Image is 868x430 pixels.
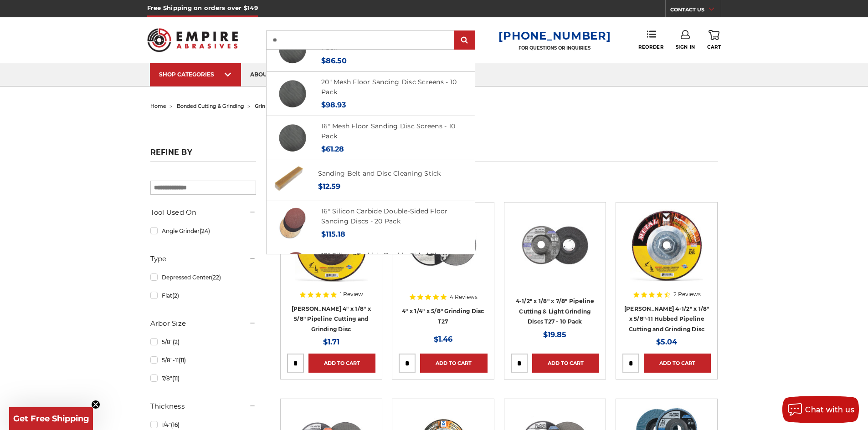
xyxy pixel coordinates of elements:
[277,252,308,283] img: Silicon Carbide 18" Double-Sided Floor Sanding Discs
[670,5,721,17] a: CONTACT US
[179,357,186,364] span: (11)
[292,305,371,333] a: [PERSON_NAME] 4" x 1/8" x 5/8" Pipeline Cutting and Grinding Disc
[255,103,299,109] span: grinding wheels
[277,207,308,238] img: Silicon Carbide 16" Double-Sided Floor Sanding Discs
[624,305,709,333] a: [PERSON_NAME] 4-1/2" x 1/8" x 5/8"-11 Hubbed Pipeline Cutting and Grinding Disc
[150,370,256,386] a: 7/8"
[532,354,599,373] a: Add to Cart
[150,103,166,109] a: home
[321,251,448,270] a: 18" Silicon Carbide Double-Sided Floor Sanding Discs - 20 Pack
[171,421,180,428] span: (16)
[278,142,718,162] h1: grinding wheels
[630,209,703,282] img: Mercer 4-1/2" x 1/8" x 5/8"-11 Hubbed Cutting and Light Grinding Wheel
[420,354,487,373] a: Add to Cart
[9,407,93,430] div: Get Free ShippingClose teaser
[498,45,611,51] p: FOR QUESTIONS OR INQUIRIES
[277,78,308,109] img: 20" Floor Sanding Mesh Screen
[150,318,256,329] h5: Arbor Size
[150,253,256,264] h5: Type
[274,165,305,196] img: Sanding Belt and Disc Cleaning Stick
[150,401,256,412] h5: Thickness
[434,335,452,344] span: $1.46
[323,338,339,346] span: $1.71
[498,29,611,42] a: [PHONE_NUMBER]
[150,352,256,368] a: 5/8"-11
[318,169,441,177] a: Sanding Belt and Disc Cleaning Stick
[321,207,448,226] a: 16" Silicon Carbide Double-Sided Floor Sanding Discs - 20 Pack
[159,71,232,78] div: SHOP CATEGORIES
[450,294,478,300] span: 4 Reviews
[622,209,711,297] a: Mercer 4-1/2" x 1/8" x 5/8"-11 Hubbed Cutting and Light Grinding Wheel
[638,30,663,50] a: Reorder
[321,230,345,238] span: $115.18
[172,375,180,382] span: (11)
[150,223,256,239] a: Angle Grinder
[173,339,180,345] span: (2)
[456,31,474,50] input: Submit
[321,78,457,96] a: 20" Mesh Floor Sanding Disc Screens - 10 Pack
[321,122,455,141] a: 16" Mesh Floor Sanding Disc Screens - 10 Pack
[402,308,484,325] a: 4" x 1/4" x 5/8" Grinding Disc T27
[638,44,663,50] span: Reorder
[241,63,288,86] a: about us
[147,22,238,58] img: Empire Abrasives
[656,338,677,346] span: $5.04
[150,334,256,350] a: 5/8"
[308,354,375,373] a: Add to Cart
[150,207,256,218] h5: Tool Used On
[321,56,347,65] span: $86.50
[782,396,859,423] button: Chat with us
[707,44,721,50] span: Cart
[321,145,344,153] span: $61.28
[150,148,256,162] h5: Refine by
[644,354,711,373] a: Add to Cart
[150,269,256,285] a: Depressed Center
[91,400,100,409] button: Close teaser
[516,298,594,325] a: 4-1/2" x 1/8" x 7/8" Pipeline Cutting & Light Grinding Discs T27 - 10 Pack
[13,414,89,424] span: Get Free Shipping
[543,330,566,339] span: $19.85
[321,101,346,109] span: $98.93
[277,34,308,65] img: 18" Floor Sanding Mesh Screen
[805,405,854,414] span: Chat with us
[177,103,244,109] a: bonded cutting & grinding
[172,292,179,299] span: (2)
[519,209,591,282] img: View of Black Hawk's 4 1/2 inch T27 pipeline disc, showing both front and back of the grinding wh...
[200,228,210,234] span: (24)
[211,274,221,281] span: (22)
[511,209,599,297] a: View of Black Hawk's 4 1/2 inch T27 pipeline disc, showing both front and back of the grinding wh...
[676,44,695,50] span: Sign In
[707,30,721,50] a: Cart
[150,288,256,304] a: Flat
[277,122,308,153] img: 16" Floor Sanding Mesh Screen
[318,182,340,191] span: $12.59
